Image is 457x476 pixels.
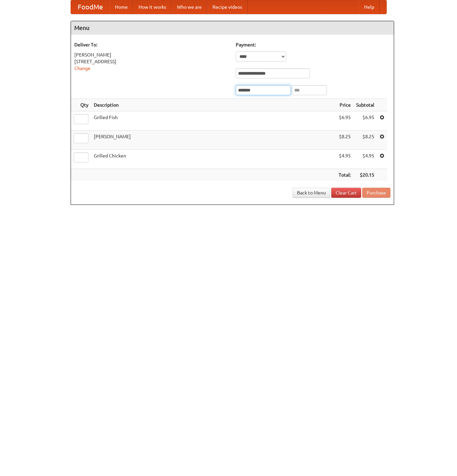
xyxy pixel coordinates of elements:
[293,188,330,198] a: Back to Menu
[331,188,361,198] a: Clear Cart
[71,0,110,14] a: FoodMe
[91,99,336,111] th: Description
[71,99,91,111] th: Qty
[91,150,336,169] td: Grilled Chicken
[236,41,390,48] h5: Payment:
[207,0,247,14] a: Recipe videos
[353,111,377,131] td: $6.95
[74,66,90,71] a: Change
[353,131,377,150] td: $8.25
[336,99,353,111] th: Price
[74,58,229,65] div: [STREET_ADDRESS]
[336,150,353,169] td: $4.95
[172,0,207,14] a: Who we are
[74,51,229,58] div: [PERSON_NAME]
[91,111,336,131] td: Grilled Fish
[74,41,229,48] h5: Deliver To:
[353,169,377,181] th: $20.15
[71,21,394,35] h4: Menu
[359,0,380,14] a: Help
[110,0,133,14] a: Home
[336,111,353,131] td: $6.95
[353,99,377,111] th: Subtotal
[336,169,353,181] th: Total:
[336,131,353,150] td: $8.25
[353,150,377,169] td: $4.95
[91,131,336,150] td: [PERSON_NAME]
[133,0,172,14] a: How it works
[362,188,390,198] button: Purchase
